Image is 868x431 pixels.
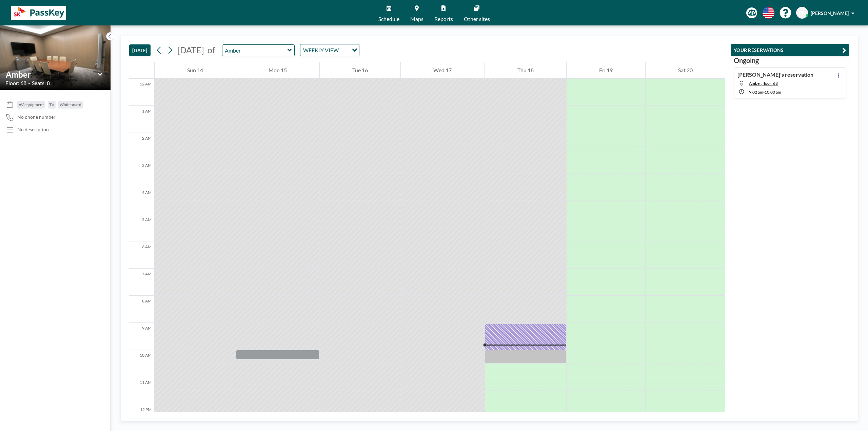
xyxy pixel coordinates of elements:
span: Amber, floor: 68 [749,81,778,86]
div: 7 AM [129,269,154,296]
span: Other sites [464,16,490,22]
span: No phone number [17,114,56,120]
button: [DATE] [129,44,151,56]
span: of [208,45,215,55]
div: 8 AM [129,296,154,323]
span: Whiteboard [60,102,81,107]
input: Amber [6,70,98,79]
span: [PERSON_NAME] [811,10,849,16]
h3: Ongoing [734,56,846,65]
div: 4 AM [129,187,154,214]
span: 9:02 AM [749,90,763,95]
div: 2 AM [129,133,154,160]
div: 9 AM [129,323,154,350]
h4: [PERSON_NAME]'s reservation [737,71,813,78]
div: No description [17,126,49,133]
span: - [763,90,765,95]
button: YOUR RESERVATIONS [731,44,849,56]
img: organization-logo [11,6,66,20]
input: Search for option [341,46,348,55]
span: • [28,81,30,85]
span: TV [49,102,54,107]
div: Sun 14 [155,62,236,79]
span: AV equipment [19,102,44,107]
div: Sat 20 [646,62,725,79]
div: Fri 19 [567,62,645,79]
div: 6 AM [129,241,154,269]
span: WEEKLY VIEW [302,46,340,55]
div: Tue 16 [320,62,400,79]
span: 10:00 AM [765,90,781,95]
div: 11 AM [129,377,154,404]
div: 3 AM [129,160,154,187]
div: Wed 17 [401,62,484,79]
span: TW [798,10,806,16]
span: Maps [410,16,423,22]
div: Mon 15 [236,62,319,79]
div: 12 AM [129,79,154,106]
div: 1 AM [129,106,154,133]
span: Seats: 8 [32,80,50,86]
span: [DATE] [177,45,204,55]
span: Floor: 68 [5,80,26,86]
div: 10 AM [129,350,154,377]
div: 5 AM [129,214,154,241]
span: Schedule [378,16,399,22]
input: Amber [222,45,288,56]
span: Reports [434,16,453,22]
div: Thu 18 [485,62,566,79]
div: Search for option [300,44,359,56]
